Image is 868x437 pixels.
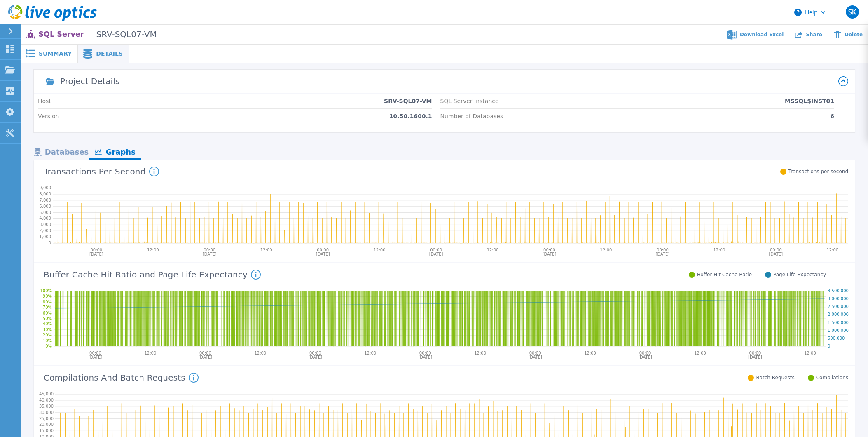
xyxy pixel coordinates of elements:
[43,294,52,299] text: 90%
[39,392,54,396] text: 45,000
[440,113,503,120] p: Number of Databases
[848,9,856,15] span: SK
[39,192,51,196] text: 8,000
[826,248,838,252] text: 12:00
[828,304,849,309] text: 2,500,000
[44,270,261,280] h4: Buffer Cache Hit Ratio and Page Life Expectancy
[316,252,330,256] text: [DATE]
[828,296,849,301] text: 3,000,000
[43,316,52,321] text: 50%
[60,77,119,85] div: Project Details
[374,248,386,252] text: 12:00
[828,312,849,317] text: 2,000,000
[39,404,54,409] text: 35,000
[657,248,669,252] text: 00:00
[43,311,52,315] text: 60%
[419,355,433,359] text: [DATE]
[773,272,826,278] span: Page Life Expectancy
[199,355,213,359] text: [DATE]
[310,351,322,355] text: 00:00
[43,322,52,327] text: 40%
[43,338,52,343] text: 10%
[384,98,432,104] p: SRV-SQL07-VM
[756,375,794,381] span: Batch Requests
[487,248,499,252] text: 12:00
[200,351,212,355] text: 00:00
[43,327,52,332] text: 30%
[440,98,499,104] p: SQL Server Instance
[39,223,51,227] text: 3,000
[429,252,443,256] text: [DATE]
[145,351,157,355] text: 12:00
[543,248,555,252] text: 00:00
[769,252,783,256] text: [DATE]
[695,351,707,355] text: 12:00
[204,248,215,252] text: 00:00
[34,146,89,160] div: Databases
[788,169,848,175] span: Transactions per second
[38,30,157,39] p: SQL Server
[89,252,103,256] text: [DATE]
[639,355,653,359] text: [DATE]
[39,423,54,427] text: 20,000
[43,300,52,304] text: 80%
[543,252,557,256] text: [DATE]
[317,248,329,252] text: 00:00
[39,416,54,421] text: 25,000
[49,241,51,245] text: 0
[828,328,849,333] text: 1,000,000
[40,289,52,293] text: 100%
[43,305,52,310] text: 70%
[420,351,432,355] text: 00:00
[89,355,103,359] text: [DATE]
[39,186,51,190] text: 9,000
[39,216,51,221] text: 4,000
[38,98,51,104] p: Host
[39,210,51,215] text: 5,000
[828,289,849,293] text: 3,500,000
[203,252,217,256] text: [DATE]
[43,333,52,337] text: 20%
[529,355,543,359] text: [DATE]
[475,351,487,355] text: 12:00
[39,429,54,433] text: 15,000
[39,51,72,56] span: Summary
[806,32,822,37] span: Share
[740,32,784,37] span: Download Excel
[39,235,51,239] text: 1,000
[430,248,442,252] text: 00:00
[90,248,102,252] text: 00:00
[89,146,141,160] div: Graphs
[656,252,670,256] text: [DATE]
[365,351,377,355] text: 12:00
[640,351,652,355] text: 00:00
[44,373,199,383] h4: Compilations And Batch Requests
[816,375,848,381] span: Compilations
[845,32,863,37] span: Delete
[600,248,612,252] text: 12:00
[39,410,54,415] text: 30,000
[91,30,157,39] span: SRV-SQL07-VM
[749,355,763,359] text: [DATE]
[389,113,432,120] p: 10.50.1600.1
[530,351,542,355] text: 00:00
[39,398,54,402] text: 40,000
[770,248,782,252] text: 00:00
[45,344,52,348] text: 0%
[785,98,834,104] p: MSSQL$INST01
[255,351,267,355] text: 12:00
[44,167,159,176] h4: Transactions Per Second
[828,320,849,325] text: 1,500,000
[38,113,59,120] p: Version
[585,351,597,355] text: 12:00
[39,228,51,233] text: 2,000
[697,272,752,278] span: Buffer Hit Cache Ratio
[828,336,845,341] text: 500,000
[830,113,834,120] p: 6
[309,355,323,359] text: [DATE]
[750,351,762,355] text: 00:00
[260,248,272,252] text: 12:00
[805,351,817,355] text: 12:00
[89,351,101,355] text: 00:00
[828,344,830,348] text: 0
